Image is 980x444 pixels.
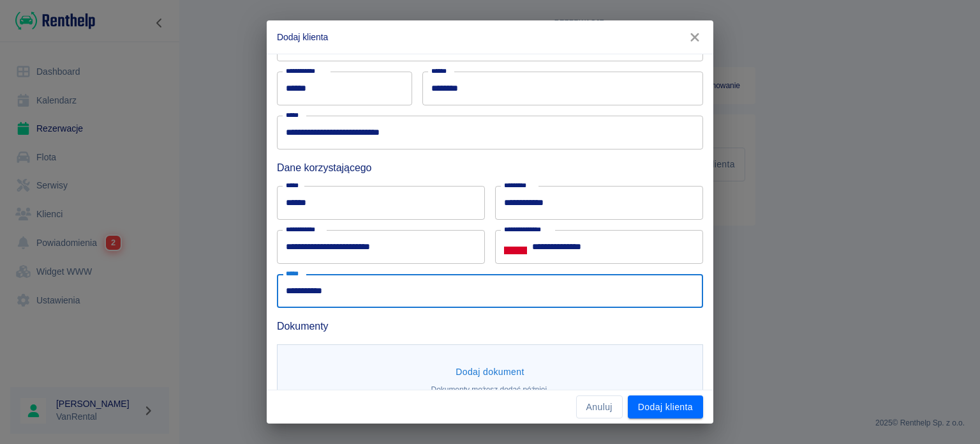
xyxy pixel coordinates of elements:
p: Dokumenty możesz dodać później. [431,384,549,395]
button: Dodaj klienta [628,395,703,419]
h6: Dokumenty [277,318,703,334]
button: Anuluj [576,395,623,419]
button: Dodaj dokument [450,360,530,384]
h6: Dane korzystającego [277,160,703,176]
button: Select country [504,237,527,256]
h2: Dodaj klienta [267,20,713,54]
